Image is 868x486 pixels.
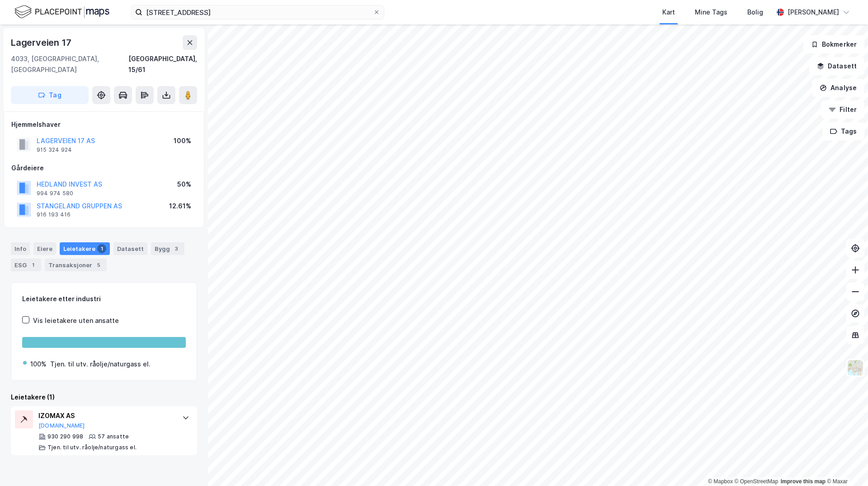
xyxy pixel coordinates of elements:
div: Eiere [33,242,56,255]
div: Transaksjoner [45,259,107,271]
div: 916 193 416 [37,211,71,218]
div: 994 974 580 [37,190,73,197]
div: 5 [94,260,103,269]
a: Mapbox [708,478,733,485]
div: 50% [177,179,191,190]
div: 930 290 998 [47,433,83,440]
div: 3 [172,244,181,253]
div: Lagerveien 17 [11,35,73,50]
img: logo.f888ab2527a4732fd821a326f86c7f29.svg [14,4,109,20]
div: Leietakere etter industri [22,294,186,304]
button: Analyse [812,79,864,97]
button: Filter [821,101,864,119]
div: Bolig [747,7,763,18]
div: Gårdeiere [11,163,197,173]
a: OpenStreetMap [735,478,778,485]
div: 1 [28,260,38,269]
div: Kart [662,7,675,18]
div: [GEOGRAPHIC_DATA], 15/61 [128,53,197,75]
img: Z [847,359,864,376]
div: IZOMAX AS [38,410,173,421]
div: 100% [30,359,47,370]
div: 57 ansatte [98,433,129,440]
button: Tag [11,86,89,104]
input: Søk på adresse, matrikkel, gårdeiere, leietakere eller personer [142,5,373,19]
div: 4033, [GEOGRAPHIC_DATA], [GEOGRAPHIC_DATA] [11,53,128,75]
div: Datasett [113,242,147,255]
div: Mine Tags [695,7,727,18]
div: Vis leietakere uten ansatte [33,315,119,326]
div: 915 324 924 [37,146,72,154]
div: 12.61% [169,201,191,212]
button: Datasett [809,57,864,75]
iframe: Chat Widget [823,443,868,486]
div: Kontrollprogram for chat [823,443,868,486]
div: [PERSON_NAME] [788,7,839,18]
div: Bygg [151,242,184,255]
div: Info [11,242,30,255]
button: [DOMAIN_NAME] [38,422,85,429]
a: Improve this map [781,478,826,485]
button: Bokmerker [803,35,864,53]
div: Leietakere [60,242,110,255]
div: Tjen. til utv. råolje/naturgass el. [50,359,151,370]
div: ESG [11,259,41,271]
div: Hjemmelshaver [11,119,197,130]
div: 1 [97,244,106,253]
div: Tjen. til utv. råolje/naturgass el. [47,444,137,451]
div: Leietakere (1) [11,392,197,403]
button: Tags [822,122,864,140]
div: 100% [174,135,191,146]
